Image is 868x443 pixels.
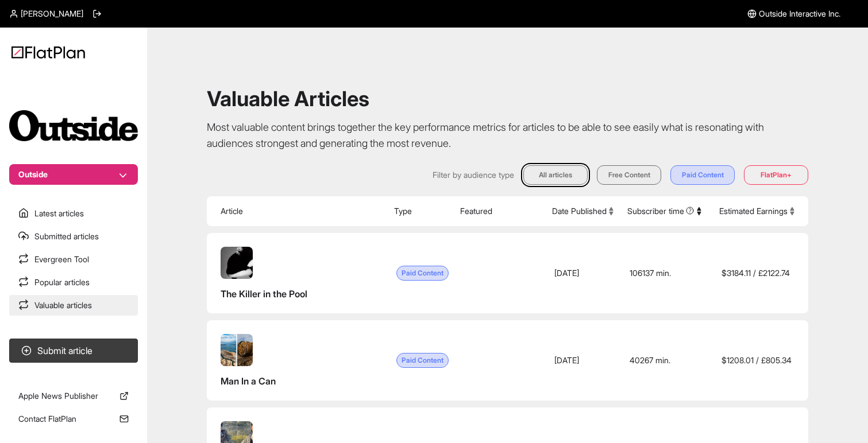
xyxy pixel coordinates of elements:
[712,320,808,401] td: /
[627,205,701,217] button: Subscriber time
[9,386,138,406] a: Apple News Publisher
[9,272,138,293] a: Popular articles
[670,165,735,185] button: Paid Content
[9,8,83,20] a: [PERSON_NAME]
[761,355,792,365] span: £ 805.34
[712,233,808,313] td: /
[21,8,83,20] span: [PERSON_NAME]
[9,203,138,224] a: Latest articles
[221,334,378,387] a: Man In a Can
[759,8,840,20] span: Outside Interactive Inc.
[545,320,620,401] td: [DATE]
[207,196,387,226] th: Article
[722,355,754,365] span: $ 1208.01
[545,233,620,313] td: [DATE]
[396,266,449,281] span: Paid Content
[9,249,138,270] a: Evergreen Tool
[221,247,378,300] a: The Killer in the Pool
[207,119,808,151] p: Most valuable content brings together the key performance metrics for articles to be able to see ...
[11,46,85,59] img: Logo
[207,87,808,110] h1: Valuable Articles
[9,226,138,247] a: Submitted articles
[387,196,453,226] th: Type
[744,165,808,185] button: FlatPlan+
[719,205,794,217] button: Estimated Earnings
[221,288,378,300] span: The Killer in the Pool
[221,288,307,300] span: The Killer in the Pool
[221,375,276,387] span: Man In a Can
[221,375,378,387] span: Man In a Can
[722,268,751,278] span: $ 3184.11
[9,110,138,141] img: Publication Logo
[758,268,790,278] span: £ 2122.74
[221,247,253,279] img: The Killer in the Pool
[9,339,138,363] button: Submit article
[620,320,712,401] td: 40267 min.
[453,196,545,226] th: Featured
[396,353,449,368] span: Paid Content
[9,164,138,185] button: Outside
[552,205,614,217] button: Date Published
[433,169,514,181] span: Filter by audience type
[9,295,138,316] a: Valuable articles
[620,233,712,313] td: 106137 min.
[9,409,138,429] a: Contact FlatPlan
[523,165,588,185] button: All articles
[627,205,695,217] span: Subscriber time
[597,165,661,185] button: Free Content
[221,334,253,366] img: Man In a Can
